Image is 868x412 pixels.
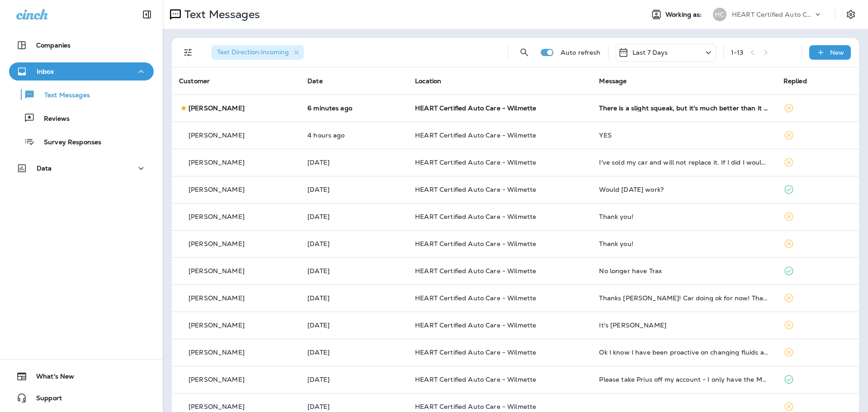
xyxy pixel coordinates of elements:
[189,349,245,356] p: [PERSON_NAME]
[9,109,154,128] button: Reviews
[732,11,813,18] p: HEART Certified Auto Care
[415,267,536,275] span: HEART Certified Auto Care - Wilmette
[189,322,245,329] p: [PERSON_NAME]
[632,49,668,56] p: Last 7 Days
[665,11,704,19] span: Working as:
[599,349,769,356] div: Ok I know I have been proactive on changing fluids and filters with you guys
[9,36,154,54] button: Companies
[307,267,401,275] p: Oct 9, 2025 10:08 AM
[731,49,744,56] div: 1 - 13
[599,240,769,247] div: Thank you!
[181,8,260,21] p: Text Messages
[783,77,807,85] span: Replied
[9,367,154,385] button: What's New
[189,132,245,139] p: [PERSON_NAME]
[415,294,536,302] span: HEART Certified Auto Care - Wilmette
[415,185,536,194] span: HEART Certified Auto Care - Wilmette
[9,389,154,407] button: Support
[35,138,101,147] p: Survey Responses
[307,132,401,139] p: Oct 13, 2025 04:34 AM
[307,403,401,410] p: Oct 8, 2025 08:49 AM
[415,131,536,139] span: HEART Certified Auto Care - Wilmette
[35,91,90,100] p: Text Messages
[515,43,533,62] button: Search Messages
[599,77,627,85] span: Message
[9,85,154,104] button: Text Messages
[189,403,245,410] p: [PERSON_NAME]
[189,294,245,302] p: [PERSON_NAME]
[415,158,536,166] span: HEART Certified Auto Care - Wilmette
[415,348,536,356] span: HEART Certified Auto Care - Wilmette
[599,104,769,112] div: There is a slight squeak, but it's much better than it was.
[179,77,210,85] span: Customer
[35,115,70,123] p: Reviews
[599,186,769,193] div: Would Monday the 13th work?
[189,376,245,383] p: [PERSON_NAME]
[307,159,401,166] p: Oct 10, 2025 04:22 PM
[307,240,401,247] p: Oct 9, 2025 03:18 PM
[189,213,245,220] p: [PERSON_NAME]
[307,186,401,193] p: Oct 10, 2025 02:37 PM
[27,394,62,405] span: Support
[843,6,859,23] button: Settings
[307,376,401,383] p: Oct 8, 2025 08:50 AM
[9,62,154,81] button: Inbox
[189,267,245,275] p: [PERSON_NAME]
[9,132,154,151] button: Survey Responses
[134,5,160,24] button: Collapse Sidebar
[415,104,536,112] span: HEART Certified Auto Care - Wilmette
[307,322,401,329] p: Oct 8, 2025 02:49 PM
[189,104,245,112] p: [PERSON_NAME]
[189,186,245,193] p: [PERSON_NAME]
[37,68,54,75] p: Inbox
[599,213,769,220] div: Thank you!
[9,159,154,177] button: Data
[599,322,769,329] div: It's Christina Yasenak
[307,294,401,302] p: Oct 8, 2025 03:44 PM
[415,321,536,329] span: HEART Certified Auto Care - Wilmette
[217,48,289,56] span: Text Direction : Incoming
[307,213,401,220] p: Oct 9, 2025 04:57 PM
[36,42,71,49] p: Companies
[212,45,304,60] div: Text Direction:Incoming
[37,165,52,172] p: Data
[415,213,536,221] span: HEART Certified Auto Care - Wilmette
[307,77,323,85] span: Date
[830,49,844,56] p: New
[599,132,769,139] div: YES
[27,373,74,384] span: What's New
[189,159,245,166] p: [PERSON_NAME]
[415,403,536,411] span: HEART Certified Auto Care - Wilmette
[307,349,401,356] p: Oct 8, 2025 02:40 PM
[561,49,601,56] p: Auto refresh
[599,159,769,166] div: I've sold my car and will not replace it. If I did I would happily use your services. I was very ...
[415,77,441,85] span: Location
[415,375,536,384] span: HEART Certified Auto Care - Wilmette
[599,267,769,275] div: No longer have Trax
[307,104,401,112] p: Oct 13, 2025 08:33 AM
[599,294,769,302] div: Thanks Dimitri! Car doing ok for now! Thank you!
[599,376,769,383] div: Please take Prius off my account - I only have the Mazda now
[415,240,536,248] span: HEART Certified Auto Care - Wilmette
[189,240,245,247] p: [PERSON_NAME]
[179,43,197,62] button: Filters
[713,8,726,21] div: HC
